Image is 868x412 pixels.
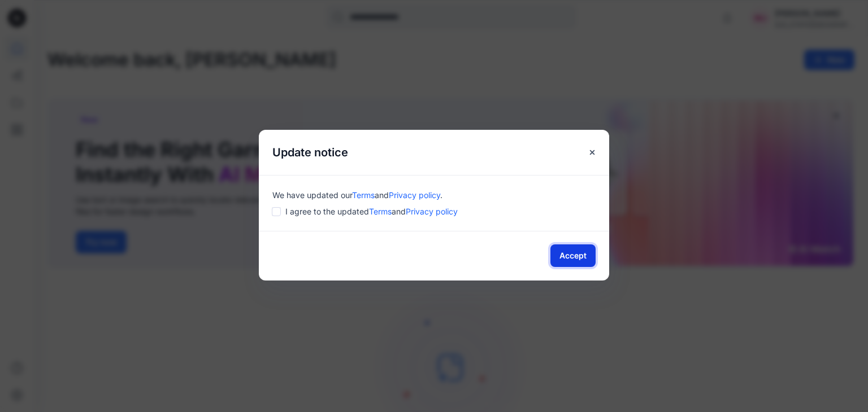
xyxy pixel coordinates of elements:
[392,207,406,216] span: and
[550,244,596,267] button: Accept
[369,207,392,216] a: Terms
[375,190,389,200] span: and
[259,130,362,175] h5: Update notice
[406,207,458,216] a: Privacy policy
[389,190,440,200] a: Privacy policy
[285,205,458,217] span: I agree to the updated
[582,142,602,163] button: Close
[272,189,596,201] div: We have updated our .
[352,190,375,200] a: Terms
